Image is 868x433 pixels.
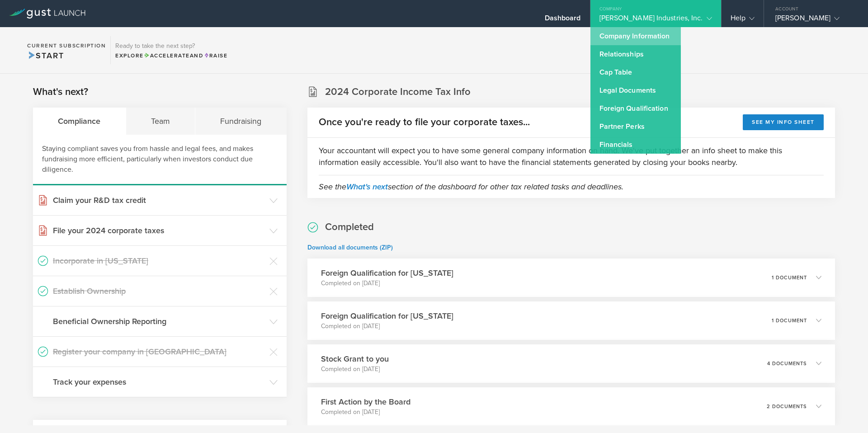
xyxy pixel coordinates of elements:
p: 1 document [772,275,807,280]
div: Help [731,14,755,27]
button: See my info sheet [743,114,824,130]
p: 4 documents [767,361,807,366]
h3: Track your expenses [53,376,265,388]
div: Team [126,108,196,135]
h3: Claim your R&D tax credit [53,194,265,206]
h3: Stock Grant to you [321,353,389,365]
p: 1 document [772,318,807,323]
iframe: Chat Widget [823,390,868,433]
span: and [144,52,204,59]
em: See the section of the dashboard for other tax related tasks and deadlines. [319,182,623,192]
div: Staying compliant saves you from hassle and legal fees, and makes fundraising more efficient, par... [33,135,287,185]
h3: First Action by the Board [321,396,410,408]
div: [PERSON_NAME] Industries, Inc. [599,14,712,27]
p: Completed on [DATE] [321,408,410,417]
h2: Completed [325,221,374,234]
div: Compliance [33,108,126,135]
h3: Foreign Qualification for [US_STATE] [321,267,453,279]
h3: Ready to take the next step? [115,43,227,49]
a: What's next [346,182,388,192]
h2: What's next? [33,85,88,99]
h2: Current Subscription [27,43,106,48]
h3: Register your company in [GEOGRAPHIC_DATA] [53,346,265,358]
h3: Establish Ownership [53,285,265,297]
h3: Foreign Qualification for [US_STATE] [321,310,453,322]
div: Fundraising [195,108,287,135]
h3: File your 2024 corporate taxes [53,225,265,236]
a: Download all documents (ZIP) [307,244,393,251]
div: [PERSON_NAME] [775,14,852,27]
p: Your accountant will expect you to have some general company information on hand. We've put toget... [319,145,824,168]
div: Dashboard [545,14,581,27]
span: Accelerate [144,52,190,59]
h2: Once you're ready to file your corporate taxes... [319,116,530,129]
div: Ready to take the next step?ExploreAccelerateandRaise [110,36,232,64]
h3: Incorporate in [US_STATE] [53,255,265,267]
h3: Beneficial Ownership Reporting [53,315,265,327]
p: Completed on [DATE] [321,322,453,331]
div: Explore [115,52,227,60]
p: 2 documents [767,404,807,409]
span: Start [27,51,64,61]
span: Raise [203,52,227,59]
h2: 2024 Corporate Income Tax Info [325,85,471,99]
p: Completed on [DATE] [321,365,389,374]
p: Completed on [DATE] [321,279,453,288]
